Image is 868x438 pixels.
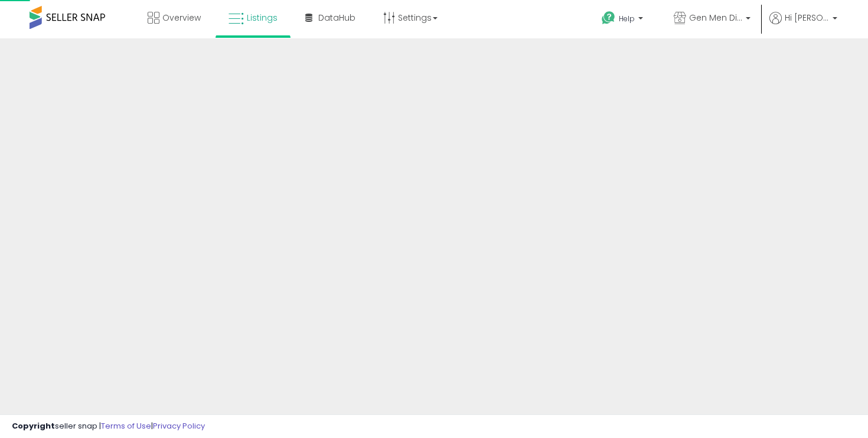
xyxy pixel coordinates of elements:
span: DataHub [318,12,355,24]
i: Get Help [601,11,616,25]
a: Hi [PERSON_NAME] [769,12,837,38]
a: Terms of Use [101,420,151,432]
a: Help [592,2,655,38]
a: Privacy Policy [153,420,205,432]
strong: Copyright [12,420,55,432]
div: seller snap | | [12,421,205,432]
span: Listings [247,12,278,24]
span: Hi [PERSON_NAME] [785,12,829,24]
span: Gen Men Distributor [689,12,742,24]
span: Overview [162,12,201,24]
span: Help [619,14,635,24]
